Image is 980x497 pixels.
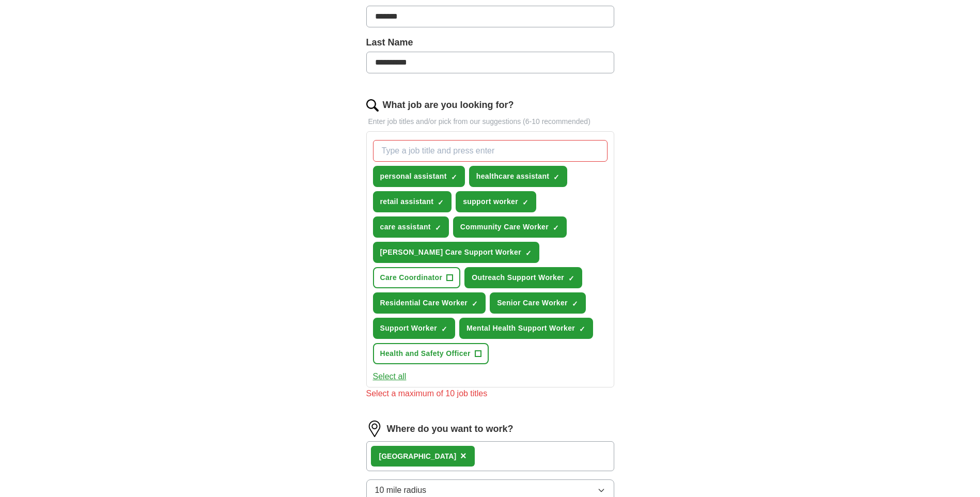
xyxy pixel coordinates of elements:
span: support worker [463,196,518,207]
button: retail assistant✓ [373,191,452,212]
span: 10 mile radius [375,484,427,496]
button: × [460,448,466,464]
label: What job are you looking for? [383,98,514,112]
span: ✓ [553,173,559,181]
button: Select all [373,370,407,383]
span: ✓ [579,325,585,333]
span: Health and Safety Officer [380,348,471,359]
span: Residential Care Worker [380,298,468,308]
button: personal assistant✓ [373,166,465,187]
span: care assistant [380,222,431,232]
span: ✓ [472,300,478,308]
span: ✓ [553,224,559,232]
img: search.png [366,99,379,112]
button: Mental Health Support Worker✓ [459,318,593,339]
span: healthcare assistant [476,171,550,182]
span: ✓ [525,249,532,257]
button: healthcare assistant✓ [469,166,568,187]
span: [PERSON_NAME] Care Support Worker [380,247,521,258]
span: ✓ [451,173,457,181]
p: Enter job titles and/or pick from our suggestions (6-10 recommended) [366,116,614,127]
button: Outreach Support Worker✓ [464,267,582,288]
span: personal assistant [380,171,447,182]
span: Mental Health Support Worker [466,323,575,334]
span: ✓ [441,325,447,333]
img: location.png [366,421,383,437]
span: Community Care Worker [460,222,549,232]
span: Support Worker [380,323,437,334]
button: Senior Care Worker✓ [490,292,586,314]
label: Last Name [366,36,614,50]
span: ✓ [568,274,574,283]
input: Type a job title and press enter [373,140,608,162]
span: retail assistant [380,196,434,207]
button: Residential Care Worker✓ [373,292,486,314]
button: support worker✓ [456,191,536,212]
button: Support Worker✓ [373,318,455,339]
div: [GEOGRAPHIC_DATA] [379,451,457,462]
span: ✓ [522,198,528,207]
span: ✓ [438,198,444,207]
div: Select a maximum of 10 job titles [366,387,614,400]
span: ✓ [572,300,578,308]
button: Health and Safety Officer [373,343,489,364]
span: Senior Care Worker [497,298,568,308]
button: [PERSON_NAME] Care Support Worker✓ [373,242,539,263]
span: Care Coordinator [380,272,443,283]
span: Outreach Support Worker [472,272,564,283]
button: Care Coordinator [373,267,461,288]
span: ✓ [435,224,441,232]
span: × [460,450,466,461]
button: Community Care Worker✓ [453,216,567,238]
button: care assistant✓ [373,216,449,238]
label: Where do you want to work? [387,422,514,436]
